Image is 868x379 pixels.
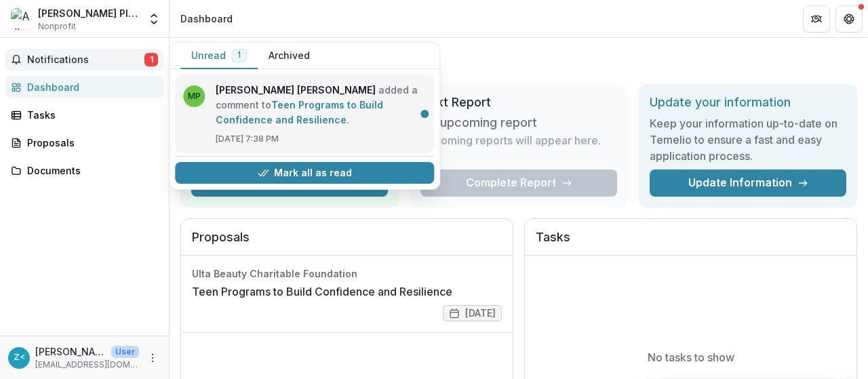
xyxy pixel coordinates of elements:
[420,95,617,110] h2: Next Report
[180,49,857,73] h1: Dashboard
[27,163,153,178] div: Documents
[650,115,846,164] h3: Keep your information up-to-date on Temelio to ensure a fast and easy application process.
[192,283,452,300] a: Teen Programs to Build Confidence and Resilience
[35,344,106,359] p: [PERSON_NAME] <[EMAIL_ADDRESS][DOMAIN_NAME]>
[27,80,153,94] div: Dashboard
[5,159,163,182] a: Documents
[192,230,502,256] h2: Proposals
[11,8,33,30] img: Adler Planetarium
[27,108,153,122] div: Tasks
[14,353,25,362] div: Zoey Bergstrom <zbergstrom@adlerplanetarium.org>
[420,132,601,148] p: Upcoming reports will appear here.
[835,5,863,33] button: Get Help
[144,350,161,366] button: More
[27,54,144,66] span: Notifications
[258,43,321,69] button: Archived
[175,9,238,28] nav: breadcrumb
[216,99,383,125] a: Teen Programs to Build Confidence and Resilience
[216,83,426,127] p: added a comment to .
[5,76,163,98] a: Dashboard
[144,5,163,33] button: Open entity switcher
[180,43,258,69] button: Unread
[35,359,139,371] p: [EMAIL_ADDRESS][DOMAIN_NAME]
[650,169,846,197] a: Update Information
[38,20,76,33] span: Nonprofit
[5,49,163,71] button: Notifications1
[38,6,139,20] div: [PERSON_NAME] Planetarium
[180,12,233,26] div: Dashboard
[420,115,537,130] h3: No upcoming report
[803,5,830,33] button: Partners
[650,95,846,110] h2: Update your information
[536,230,846,256] h2: Tasks
[237,50,241,60] span: 1
[648,349,734,365] p: No tasks to show
[27,136,153,150] div: Proposals
[5,132,163,154] a: Proposals
[111,346,139,358] p: User
[175,162,434,184] button: Mark all as read
[5,104,163,126] a: Tasks
[144,53,158,66] span: 1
